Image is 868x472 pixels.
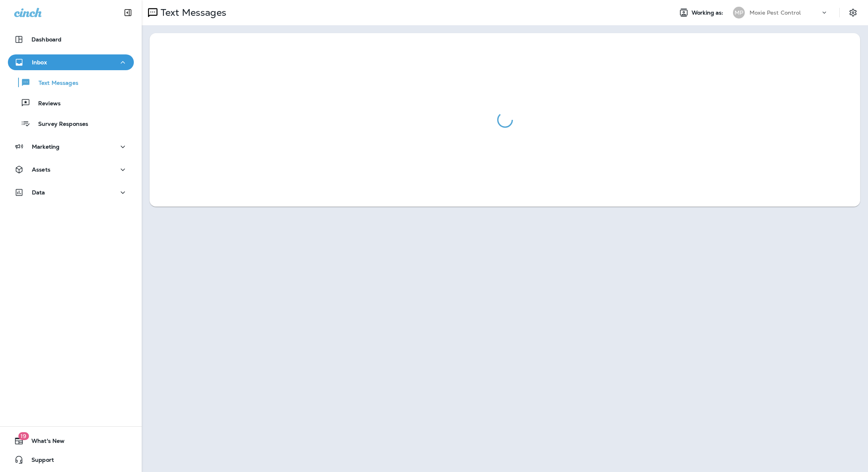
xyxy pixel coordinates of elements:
p: Reviews [30,100,61,108]
button: Dashboard [8,32,134,47]
p: Marketing [32,144,59,150]
button: Assets [8,162,134,177]
p: Assets [32,166,50,173]
button: 19What's New [8,433,134,449]
button: Settings [846,6,860,20]
button: Support [8,452,134,468]
button: Survey Responses [8,115,134,132]
button: Data [8,185,134,200]
button: Inbox [8,54,134,70]
p: Text Messages [31,80,78,87]
button: Collapse Sidebar [117,5,139,21]
div: MP [733,7,745,19]
p: Data [32,189,45,196]
span: Working as: [692,9,725,16]
p: Moxie Pest Control [750,9,801,16]
p: Text Messages [157,7,226,19]
p: Inbox [32,59,47,65]
p: Survey Responses [30,121,88,128]
button: Text Messages [8,74,134,91]
button: Marketing [8,139,134,155]
span: What's New [24,438,65,447]
button: Reviews [8,95,134,111]
span: Support [24,457,54,466]
span: 19 [18,432,29,440]
p: Dashboard [31,36,61,43]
